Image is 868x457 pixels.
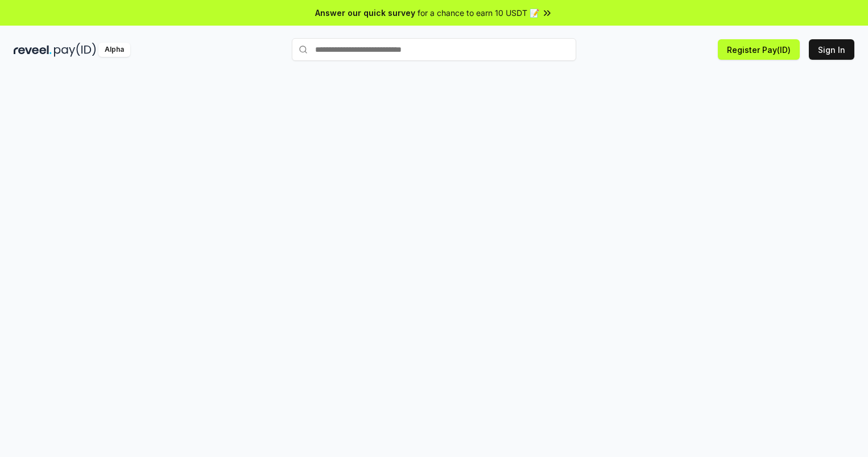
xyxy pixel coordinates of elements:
[14,43,52,57] img: reveel_dark
[98,43,130,57] div: Alpha
[54,43,96,57] img: pay_id
[718,39,800,60] button: Register Pay(ID)
[418,7,539,19] span: for a chance to earn 10 USDT 📝
[315,7,415,19] span: Answer our quick survey
[809,39,854,60] button: Sign In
